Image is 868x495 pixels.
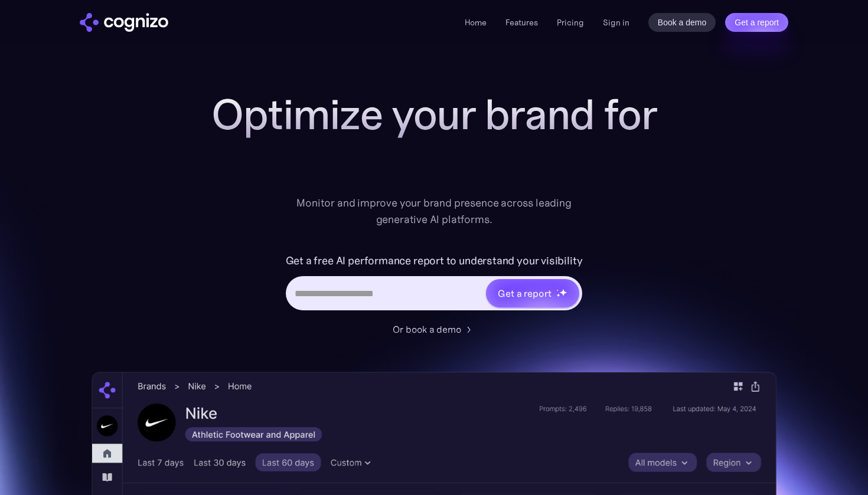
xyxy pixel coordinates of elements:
img: star [556,293,560,297]
label: Get a free AI performance report to understand your visibility [286,251,583,270]
a: Get a reportstarstarstar [485,278,580,309]
a: Pricing [557,17,584,28]
a: Sign in [603,15,629,29]
div: Get a report [498,286,551,300]
img: cognizo logo [80,13,168,32]
div: Or book a demo [393,322,461,336]
a: Book a demo [648,13,716,32]
img: star [556,289,558,291]
h1: Optimize your brand for [198,91,670,138]
a: Home [465,17,487,28]
a: Or book a demo [393,322,475,336]
form: Hero URL Input Form [286,251,583,316]
a: Features [505,17,538,28]
div: Monitor and improve your brand presence across leading generative AI platforms. [289,195,579,228]
a: Get a report [725,13,788,32]
img: star [559,289,567,296]
a: home [80,13,168,32]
